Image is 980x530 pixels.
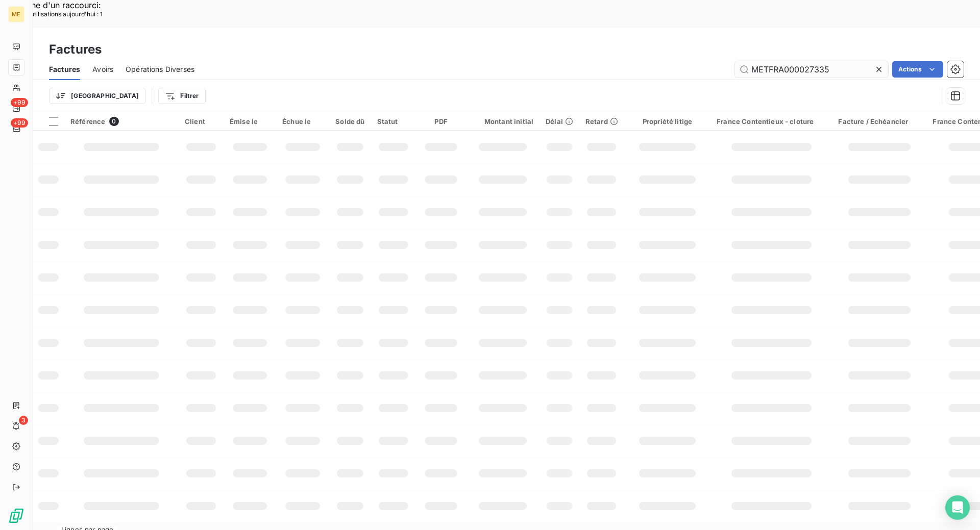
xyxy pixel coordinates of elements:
[11,118,28,128] span: +99
[109,117,118,126] span: 0
[11,98,28,107] span: +99
[945,495,970,520] div: Open Intercom Messenger
[335,117,364,125] div: Solde dû
[49,88,145,104] button: [GEOGRAPHIC_DATA]
[838,117,920,125] div: Facture / Echéancier
[126,64,194,74] span: Opérations Diverses
[185,117,217,125] div: Client
[70,117,105,125] span: Référence
[377,117,410,125] div: Statut
[19,416,28,425] span: 3
[472,117,533,125] div: Montant initial
[546,117,573,125] div: Délai
[49,64,80,74] span: Factures
[92,64,113,74] span: Avoirs
[585,117,618,125] div: Retard
[8,508,24,524] img: Logo LeanPay
[282,117,323,125] div: Échue le
[422,117,459,125] div: PDF
[717,117,826,125] div: France Contentieux - cloture
[49,40,102,59] h3: Factures
[735,61,888,78] input: Rechercher
[892,61,943,78] button: Actions
[230,117,270,125] div: Émise le
[630,117,704,125] div: Propriété litige
[158,88,205,104] button: Filtrer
